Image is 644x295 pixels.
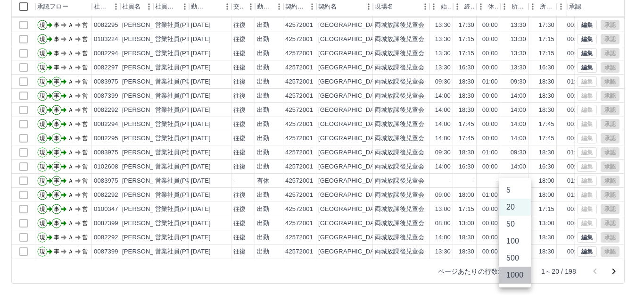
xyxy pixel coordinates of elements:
[499,233,531,250] li: 100
[499,199,531,216] li: 20
[499,216,531,233] li: 50
[499,250,531,267] li: 500
[499,182,531,199] li: 5
[499,267,531,284] li: 1000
